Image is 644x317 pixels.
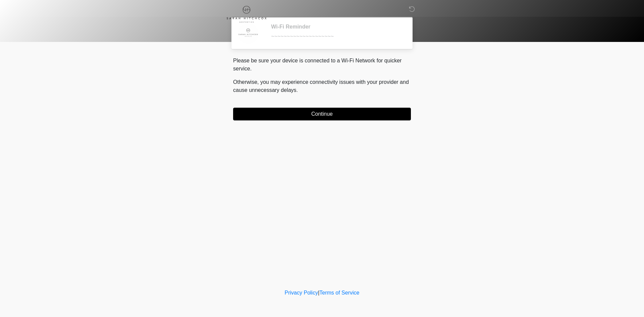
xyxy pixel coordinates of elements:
[285,290,318,296] a: Privacy Policy
[233,108,411,120] button: Continue
[319,290,359,296] a: Terms of Service
[238,23,258,44] img: Agent Avatar
[271,33,401,41] div: ~~~~~~~~~~~~~~~~~~~~
[297,87,298,93] span: .
[233,78,411,94] p: Otherwise, you may experience connectivity issues with your provider and cause unnecessary delays
[233,57,411,73] p: Please be sure your device is connected to a Wi-Fi Network for quicker service.
[318,290,319,296] a: |
[226,5,267,23] img: Sarah Hitchcox Aesthetics Logo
